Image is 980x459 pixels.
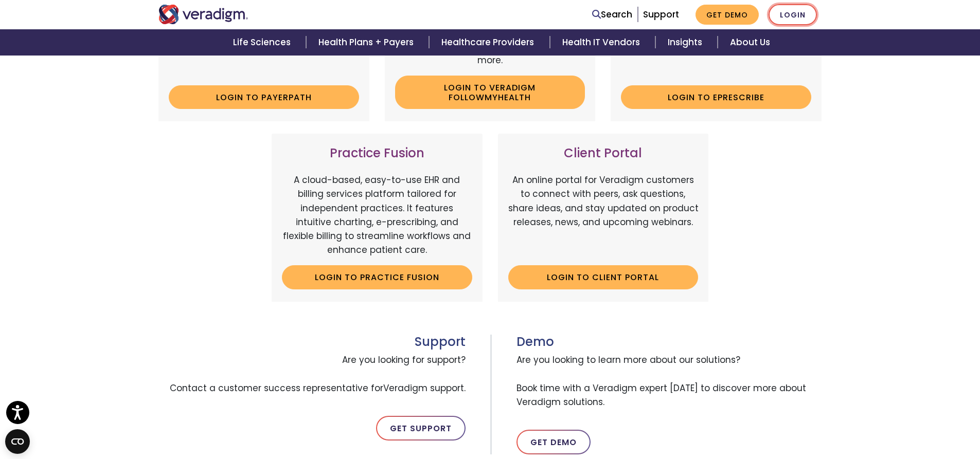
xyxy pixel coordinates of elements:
[158,349,466,399] span: Are you looking for support? Contact a customer success representative for
[383,382,466,394] span: Veradigm support.
[516,430,591,454] a: Get Demo
[282,173,472,257] p: A cloud-based, easy-to-use EHR and billing services platform tailored for independent practices. ...
[395,76,585,109] a: Login to Veradigm FollowMyHealth
[516,335,822,350] h3: Demo
[508,146,699,161] h3: Client Portal
[221,29,306,56] a: Life Sciences
[429,29,549,56] a: Healthcare Providers
[516,349,822,413] span: Are you looking to learn more about our solutions? Book time with a Veradigm expert [DATE] to dis...
[376,416,466,440] a: Get Support
[592,8,632,22] a: Search
[782,385,968,447] iframe: Drift Chat Widget
[696,5,759,25] a: Get Demo
[158,5,248,24] img: Veradigm logo
[282,146,472,161] h3: Practice Fusion
[282,265,472,289] a: Login to Practice Fusion
[158,335,466,350] h3: Support
[306,29,429,56] a: Health Plans + Payers
[769,4,817,25] a: Login
[169,85,359,109] a: Login to Payerpath
[643,8,679,21] a: Support
[508,265,699,289] a: Login to Client Portal
[550,29,655,56] a: Health IT Vendors
[5,429,30,454] button: Open CMP widget
[508,173,699,257] p: An online portal for Veradigm customers to connect with peers, ask questions, share ideas, and st...
[621,85,811,109] a: Login to ePrescribe
[655,29,718,56] a: Insights
[718,29,782,56] a: About Us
